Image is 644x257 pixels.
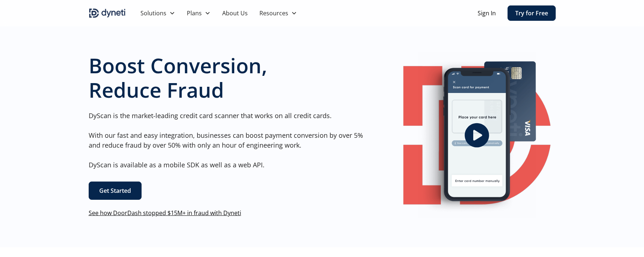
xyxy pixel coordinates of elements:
a: Get Started [89,182,142,200]
h1: Boost Conversion, Reduce Fraud [89,53,369,102]
div: Solutions [135,6,181,20]
a: See how DoorDash stopped $15M+ in fraud with Dyneti [89,209,241,217]
a: Try for Free [508,5,556,21]
div: Plans [187,9,202,17]
img: Image of a mobile Dyneti UI scanning a credit card [418,52,536,218]
a: open lightbox [398,52,556,218]
p: DyScan is the market-leading credit card scanner that works on all credit cards. With our fast an... [89,111,369,170]
div: Resources [259,9,288,17]
a: home [89,7,126,19]
div: Plans [181,6,216,20]
div: Solutions [140,9,166,17]
img: Dyneti indigo logo [89,7,126,19]
a: Sign In [478,9,496,17]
